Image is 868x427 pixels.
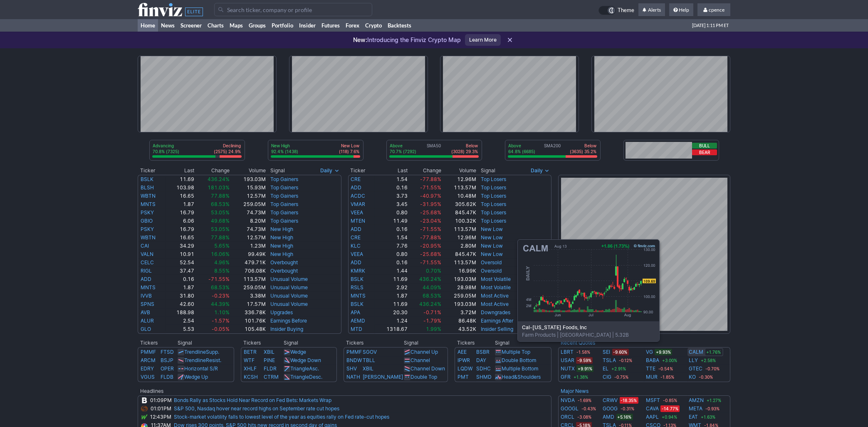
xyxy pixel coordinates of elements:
[319,19,343,32] a: Futures
[442,225,476,233] td: 113.57M
[561,388,589,394] a: Major News
[138,19,158,32] a: Home
[481,318,513,324] a: Earnings After
[420,209,441,216] span: -25.68%
[481,167,495,174] span: Signal
[375,217,408,225] td: 11.49
[351,226,362,232] a: ADD
[375,250,408,258] td: 0.80
[411,365,445,372] a: Channel Down
[481,326,513,332] a: Insider Selling
[521,243,656,318] img: chart.ashx
[509,143,536,149] p: Above
[351,309,361,315] a: APA
[270,218,298,224] a: Top Gainers
[692,149,717,155] button: Bear
[346,357,362,363] a: BNDW
[561,356,574,365] a: USAR
[351,259,362,266] a: ADD
[290,365,319,372] a: TriangleAsc.
[603,356,616,365] a: TSLA
[230,275,266,283] td: 113.57M
[502,374,541,380] a: Head&Shoulders
[290,349,306,355] a: Wedge
[339,143,360,149] p: New Low
[270,309,293,315] a: Upgrades
[141,365,154,372] a: EDRY
[141,374,155,380] a: VGUS
[161,349,174,355] a: FTSD
[481,234,503,241] a: New Low
[481,284,511,290] a: Most Volatile
[561,405,579,413] a: GOOGL
[375,200,408,209] td: 3.45
[351,276,364,282] a: BSLK
[141,251,153,257] a: VALN
[319,166,341,175] button: Signals interval
[442,233,476,242] td: 12.96M
[375,192,408,200] td: 3.73
[166,225,195,233] td: 16.79
[230,258,266,267] td: 479.71K
[692,19,729,32] span: [DATE] 1:11 PM ET
[211,193,230,199] span: 77.88%
[420,243,441,249] span: -20.95%
[442,175,476,184] td: 12.96M
[230,200,266,209] td: 259.05M
[561,348,574,356] a: LBRT
[321,166,333,175] span: Daily
[141,349,156,355] a: PMMF
[603,348,611,356] a: SEI
[476,374,492,380] a: SHMD
[141,259,154,266] a: CELC
[272,149,299,154] p: 92.4% (1438)
[375,209,408,217] td: 0.80
[481,209,506,216] a: Top Losers
[214,149,241,154] p: (2575) 24.9%
[363,365,373,372] a: XBIL
[457,365,472,372] a: LQDW
[351,184,362,191] a: ADD
[270,293,308,299] a: Unusual Volume
[603,413,615,421] a: AMD
[561,413,574,421] a: ORCL
[141,243,149,249] a: CAI
[309,374,322,380] span: Desc.
[363,374,403,380] a: [PERSON_NAME]
[166,275,195,283] td: 0.16
[457,357,470,363] a: IPWR
[363,349,377,355] a: SGOV
[603,405,618,413] a: GOOG
[481,301,509,307] a: Most Active
[141,218,153,224] a: GBIO
[411,357,430,363] a: Channel
[351,193,366,199] a: ACDC
[351,234,361,241] a: CRE
[230,184,266,192] td: 15.93M
[603,373,612,381] a: CIG
[264,374,279,380] a: CTRM
[270,259,298,266] a: Overbought
[561,340,595,346] a: Recent Quotes
[353,36,367,43] span: New:
[502,349,530,355] a: Multiple Top
[452,149,478,154] p: (3028) 29.3%
[509,149,536,154] p: 64.8% (6685)
[270,209,298,216] a: Top Gainers
[502,365,538,372] a: Multiple Bottom
[442,192,476,200] td: 10.48M
[385,19,414,32] a: Backtests
[270,226,293,232] a: New High
[363,357,375,363] a: TBLL
[141,226,154,232] a: PSKY
[689,373,696,381] a: KO
[481,201,506,207] a: Top Losers
[638,3,665,17] a: Alerts
[141,326,151,332] a: GLO
[141,209,154,216] a: PSKY
[351,318,366,324] a: AEMD
[481,309,510,315] a: Downgrades
[420,251,441,257] span: -25.68%
[570,143,597,149] p: Below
